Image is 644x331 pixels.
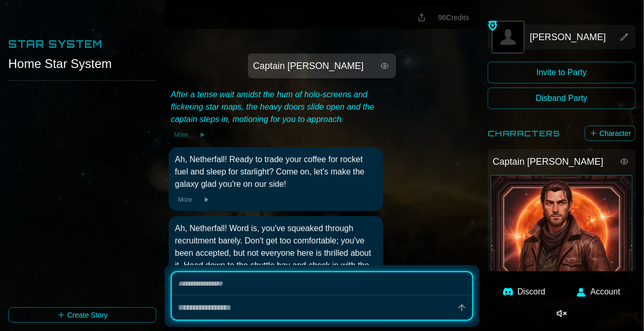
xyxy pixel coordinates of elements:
[438,13,469,22] span: 96 Credits
[488,62,636,83] button: Invite to Party
[503,287,513,297] img: Discord
[570,280,627,304] button: Account
[175,153,377,190] div: Ah, Netherfall! Ready to trade your coffee for rocket fuel and sleep for starlight? Come on, let'...
[195,130,209,140] button: Play
[618,31,631,43] button: View story element
[414,11,430,24] button: Share this location
[488,127,560,140] h2: Characters
[8,307,156,323] button: Create Story
[171,130,191,140] button: More
[488,20,498,32] img: Party Leader
[493,154,603,169] span: Captain [PERSON_NAME]
[379,60,391,72] button: View story element
[253,59,364,73] span: Captain [PERSON_NAME]
[493,22,524,53] img: Elias Venture
[491,175,633,317] div: Captain Markus
[585,126,636,141] button: Character
[488,88,636,109] button: Disband Party
[434,10,473,25] button: 96Credits
[618,155,631,168] button: View story element
[171,89,381,126] div: After a tense wait amidst the hum of holo-screens and flickering star maps, the heavy doors slide...
[199,195,213,205] button: Play 2 audio clips
[175,195,195,205] button: More
[530,30,606,44] span: [PERSON_NAME]
[548,304,575,323] button: Enable music
[576,287,586,297] img: User
[8,37,102,51] h2: Star System
[8,56,156,72] div: Home Star System
[493,22,524,53] button: Edit image
[497,280,551,304] a: Discord
[175,222,377,321] div: Ah, Netherfall! Word is, you've squeaked through recruitment barely. Don't get too comfortable; y...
